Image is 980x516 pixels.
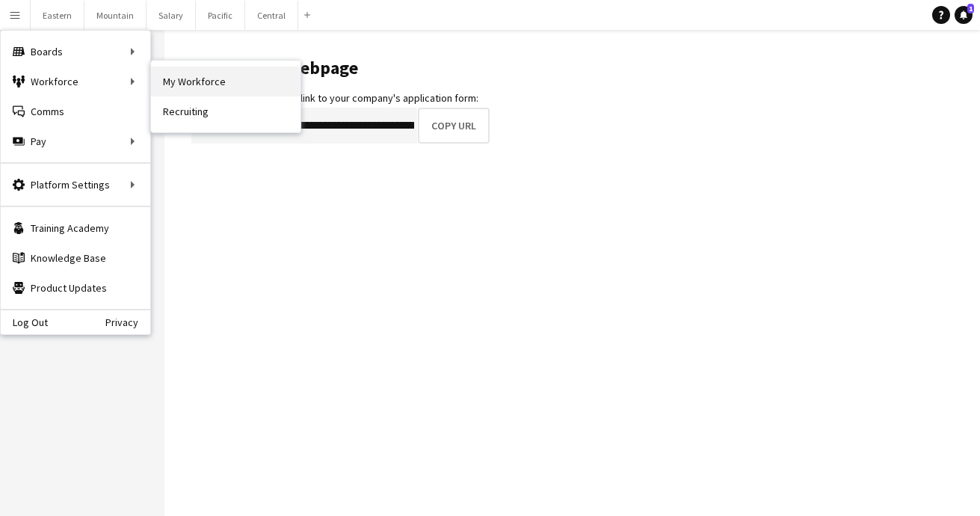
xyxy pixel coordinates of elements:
[1,96,150,126] a: Comms
[1,213,150,243] a: Training Academy
[1,37,150,67] div: Boards
[105,316,150,328] a: Privacy
[191,91,490,105] div: Copy this URL to share a link to your company's application form:
[1,273,150,303] a: Product Updates
[245,1,298,30] button: Central
[196,1,245,30] button: Pacific
[967,4,974,13] span: 1
[1,126,150,156] div: Pay
[1,170,150,200] div: Platform Settings
[955,6,973,24] a: 1
[1,316,48,328] a: Log Out
[1,243,150,273] a: Knowledge Base
[84,1,147,30] button: Mountain
[1,67,150,96] div: Workforce
[147,1,196,30] button: Salary
[151,67,301,96] a: My Workforce
[191,57,490,79] h1: Application webpage
[418,108,490,144] button: Copy URL
[31,1,84,30] button: Eastern
[151,96,301,126] a: Recruiting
